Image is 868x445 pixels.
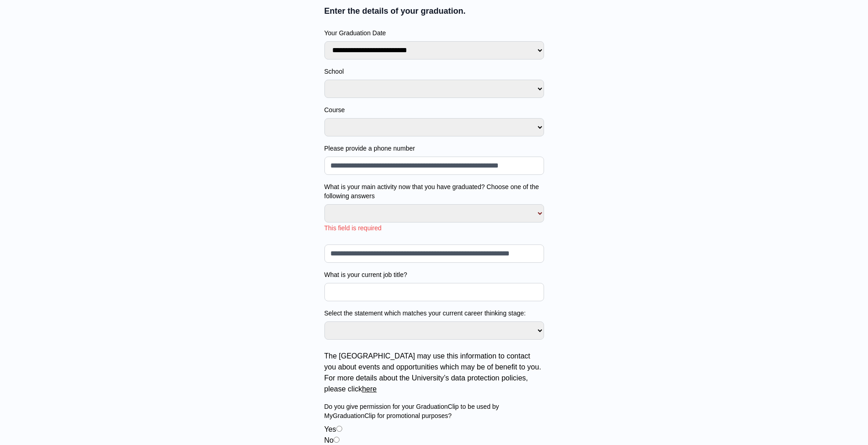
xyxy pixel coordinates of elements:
label: Course [324,105,544,114]
label: What is your main activity now that you have graduated? Choose one of the following answers [324,182,544,201]
label: Please provide a phone number [324,144,544,153]
p: The [GEOGRAPHIC_DATA] may use this information to contact you about events and opportunities whic... [324,351,544,395]
label: Do you give permission for your GraduationClip to be used by MyGraduationClip for promotional pur... [324,402,544,420]
label: What is your current job title? [324,270,544,279]
label: School [324,67,544,76]
label: Select the statement which matches your current career thinking stage: [324,309,544,318]
label: Yes [324,425,336,433]
label: Your Graduation Date [324,28,544,38]
label: No [324,436,334,444]
span: This field is required [324,224,382,232]
p: Enter the details of your graduation. [324,5,544,17]
a: here [362,385,377,393]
